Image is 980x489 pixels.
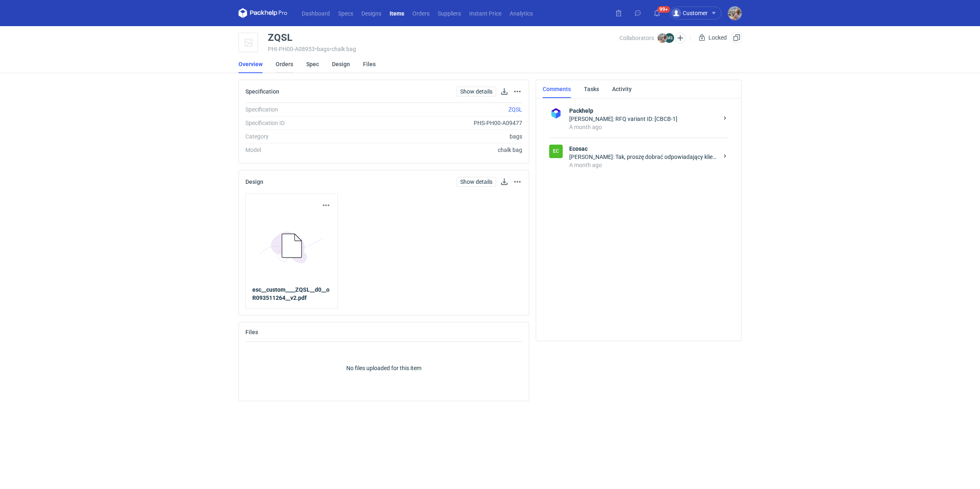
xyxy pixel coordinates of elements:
[245,146,356,154] div: Model
[732,33,742,42] button: Duplicate Item
[356,146,522,154] div: chalk bag
[334,8,357,18] a: Specs
[321,201,331,210] button: Actions
[499,177,509,187] button: Download design
[457,177,496,187] a: Show details
[385,8,408,18] a: Items
[569,161,718,169] div: A month ago
[434,8,465,18] a: Suppliers
[584,80,599,98] a: Tasks
[306,55,319,73] a: Spec
[619,35,654,41] span: Collaborators
[549,107,563,120] img: Packhelp
[356,119,522,127] div: PHS-PH00-A09477
[670,7,728,20] button: Customer
[506,8,537,18] a: Analytics
[315,46,330,52] span: • bags
[657,33,667,43] img: Michał Palasek
[238,8,287,18] svg: Packhelp Pro
[664,33,674,43] figcaption: MS
[268,33,292,42] div: ZQSL
[245,105,356,114] div: Specification
[332,55,350,73] a: Design
[569,123,718,131] div: A month ago
[408,8,434,18] a: Orders
[252,286,330,301] strong: esc__custom____ZQSL__d0__oR093511264__v2.pdf
[569,153,718,161] div: [PERSON_NAME]: Tak, proszę dobrać odpowiadający klientowi ostatecznemu odcień imitujący omawiany ...
[549,145,563,158] div: Ecosac
[357,8,385,18] a: Designs
[245,88,279,95] h2: Specification
[569,107,718,115] strong: Packhelp
[356,132,522,141] div: bags
[465,8,506,18] a: Instant Price
[612,80,632,98] a: Activity
[499,87,509,96] button: Download specification
[276,55,293,73] a: Orders
[245,132,356,141] div: Category
[298,8,334,18] a: Dashboard
[330,46,356,52] span: • chalk bag
[512,87,522,96] button: Actions
[569,115,718,123] div: [PERSON_NAME]: RFQ variant ID: [CBCB-1]
[697,33,728,42] div: Locked
[569,145,718,153] strong: Ecosac
[245,119,356,127] div: Specification ID
[549,145,563,158] figcaption: Ec
[457,87,496,96] a: Show details
[675,33,686,43] button: Edit collaborators
[671,8,708,18] div: Customer
[245,179,263,185] h2: Design
[245,329,258,335] h2: Files
[543,80,571,98] a: Comments
[363,55,376,73] a: Files
[512,177,522,187] button: Actions
[728,7,742,20] img: Michał Palasek
[238,55,263,73] a: Overview
[252,286,331,302] a: esc__custom____ZQSL__d0__oR093511264__v2.pdf
[346,364,421,372] p: No files uploaded for this item
[508,106,522,113] a: ZQSL
[268,46,619,52] div: PHI-PH00-A08953
[650,7,664,20] button: 99+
